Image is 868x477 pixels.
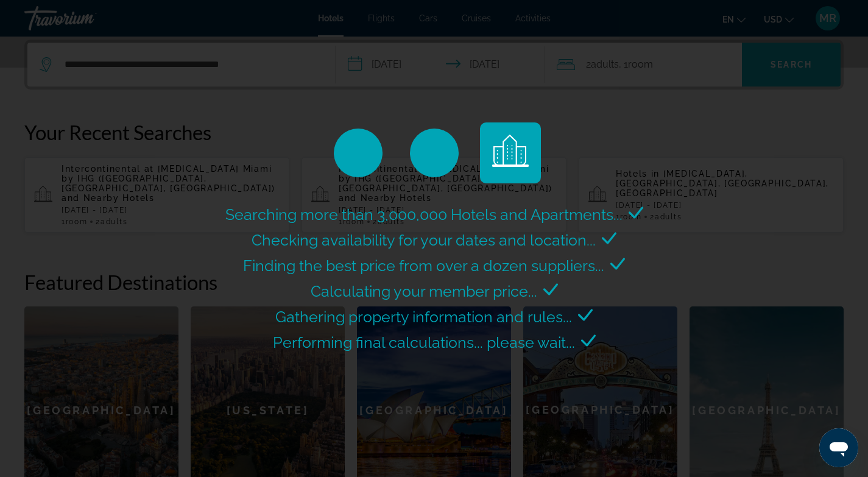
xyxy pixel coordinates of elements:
span: Checking availability for your dates and location... [252,231,596,249]
span: Gathering property information and rules... [275,308,572,326]
span: Calculating your member price... [311,282,537,300]
span: Performing final calculations... please wait... [273,333,575,352]
span: Finding the best price from over a dozen suppliers... [243,256,604,275]
iframe: Button to launch messaging window [819,428,858,467]
span: Searching more than 3,000,000 Hotels and Apartments... [225,205,623,224]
